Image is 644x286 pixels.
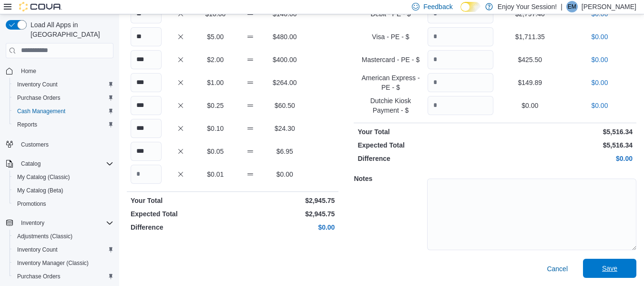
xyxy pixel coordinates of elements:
[13,198,50,210] a: Promotions
[358,96,423,115] p: Dutchie Kiosk Payment - $
[10,91,117,105] button: Purchase Orders
[358,140,493,150] p: Expected Total
[13,79,61,90] a: Inventory Count
[428,73,493,92] input: Quantity
[17,121,37,128] span: Reports
[200,78,231,87] p: $1.00
[547,264,568,274] span: Cancel
[497,55,563,64] p: $425.50
[354,169,425,188] h5: Notes
[17,187,63,194] span: My Catalog (Beta)
[17,107,65,115] span: Cash Management
[497,140,633,150] p: $5,516.34
[567,101,633,110] p: $0.00
[269,78,300,87] p: $264.00
[17,65,113,77] span: Home
[423,2,452,11] span: Feedback
[200,101,231,110] p: $0.25
[13,231,113,242] span: Adjustments (Classic)
[17,246,58,254] span: Inventory Count
[13,171,113,183] span: My Catalog (Classic)
[2,64,117,78] button: Home
[13,92,64,104] a: Purchase Orders
[358,154,493,163] p: Difference
[269,101,300,110] p: $60.50
[13,106,69,117] a: Cash Management
[13,171,74,183] a: My Catalog (Classic)
[235,209,335,219] p: $2,945.75
[583,259,636,278] button: Save
[235,222,335,232] p: $0.00
[460,12,461,12] span: Dark Mode
[21,67,36,75] span: Home
[13,79,113,90] span: Inventory Count
[13,185,67,196] a: My Catalog (Beta)
[269,124,300,133] p: $24.30
[131,96,162,115] input: Quantity
[269,147,300,156] p: $6.95
[13,119,41,130] a: Reports
[10,184,117,197] button: My Catalog (Beta)
[568,1,576,12] span: EM
[428,96,493,115] input: Quantity
[13,185,113,196] span: My Catalog (Beta)
[269,32,300,42] p: $480.00
[17,139,52,150] a: Customers
[13,106,113,117] span: Cash Management
[17,200,46,208] span: Promotions
[13,257,92,269] a: Inventory Manager (Classic)
[358,55,423,64] p: Mastercard - PE - $
[17,65,40,77] a: Home
[13,271,64,282] a: Purchase Orders
[200,124,231,133] p: $0.10
[428,50,493,69] input: Quantity
[13,119,113,130] span: Reports
[200,32,231,42] p: $5.00
[131,222,231,232] p: Difference
[131,27,162,46] input: Quantity
[17,81,58,88] span: Inventory Count
[17,259,89,267] span: Inventory Manager (Classic)
[566,1,578,12] div: Elya Massir
[13,257,113,269] span: Inventory Manager (Classic)
[21,219,44,227] span: Inventory
[131,209,231,219] p: Expected Total
[567,78,633,87] p: $0.00
[2,137,117,151] button: Customers
[567,55,633,64] p: $0.00
[497,32,563,42] p: $1,711.35
[17,173,70,181] span: My Catalog (Classic)
[13,198,113,210] span: Promotions
[131,165,162,184] input: Quantity
[17,94,61,102] span: Purchase Orders
[21,160,41,168] span: Catalog
[21,141,49,148] span: Customers
[460,2,480,12] input: Dark Mode
[13,271,113,282] span: Purchase Orders
[235,196,335,205] p: $2,945.75
[2,157,117,170] button: Catalog
[10,230,117,243] button: Adjustments (Classic)
[17,158,113,169] span: Catalog
[200,169,231,179] p: $0.01
[17,158,44,169] button: Catalog
[497,127,633,137] p: $5,516.34
[602,264,617,273] span: Save
[200,147,231,156] p: $0.05
[10,197,117,211] button: Promotions
[17,138,113,150] span: Customers
[131,73,162,92] input: Quantity
[10,118,117,131] button: Reports
[358,73,423,92] p: American Express - PE - $
[497,154,633,163] p: $0.00
[13,244,61,255] a: Inventory Count
[561,1,562,12] p: |
[543,259,572,278] button: Cancel
[10,256,117,270] button: Inventory Manager (Classic)
[17,217,113,229] span: Inventory
[10,270,117,283] button: Purchase Orders
[13,92,113,104] span: Purchase Orders
[10,170,117,184] button: My Catalog (Classic)
[131,142,162,161] input: Quantity
[17,233,72,240] span: Adjustments (Classic)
